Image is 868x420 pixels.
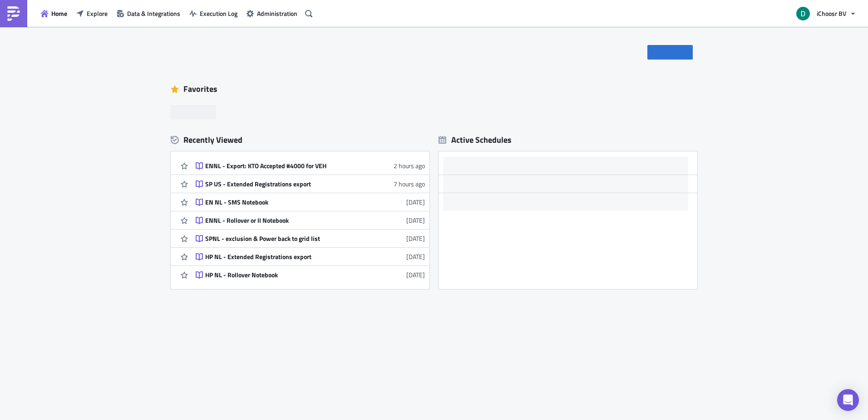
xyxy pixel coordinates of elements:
div: Active Schedules [439,135,512,145]
button: Explore [72,6,112,20]
button: iChoosr BV [791,4,861,24]
time: 2025-08-13T08:02:08Z [394,179,425,189]
img: PushMetrics [6,6,21,21]
div: Open Intercom Messenger [837,389,859,411]
img: Avatar [795,6,811,21]
div: HP NL - Rollover Notebook [205,271,364,279]
span: Home [51,9,67,18]
div: HP NL - Extended Registrations export [205,253,364,261]
span: Execution Log [200,9,237,18]
a: ENNL - Export: KTO Accepted #4000 for VEH2 hours ago [196,157,425,175]
a: HP NL - Extended Registrations export[DATE] [196,248,425,265]
span: Administration [257,9,297,18]
span: Explore [87,9,108,18]
time: 2025-08-11T13:36:31Z [406,252,425,261]
span: iChoosr BV [817,9,846,18]
button: Data & Integrations [112,6,185,20]
button: Home [36,6,72,20]
div: ENNL - Export: KTO Accepted #4000 for VEH [205,162,364,170]
div: SP US - Extended Registrations export [205,180,364,188]
button: Execution Log [185,6,242,20]
button: Administration [242,6,302,20]
a: ENNL - Rollover or II Notebook[DATE] [196,211,425,229]
div: SPNL - exclusion & Power back to grid list [205,235,364,243]
div: ENNL - Rollover or II Notebook [205,216,364,225]
a: HP NL - Rollover Notebook[DATE] [196,266,425,284]
time: 2025-08-11T13:38:58Z [406,234,425,243]
time: 2025-08-12T08:24:10Z [406,215,425,225]
a: SP US - Extended Registrations export7 hours ago [196,175,425,193]
div: Favorites [171,82,697,96]
time: 2025-08-11T12:16:50Z [406,270,425,280]
div: EN NL - SMS Notebook [205,198,364,206]
time: 2025-08-13T13:13:21Z [394,161,425,170]
span: Data & Integrations [127,9,180,18]
a: EN NL - SMS Notebook[DATE] [196,193,425,211]
a: SPNL - exclusion & Power back to grid list[DATE] [196,230,425,247]
div: Recently Viewed [171,133,429,147]
time: 2025-08-12T10:00:58Z [406,197,425,207]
